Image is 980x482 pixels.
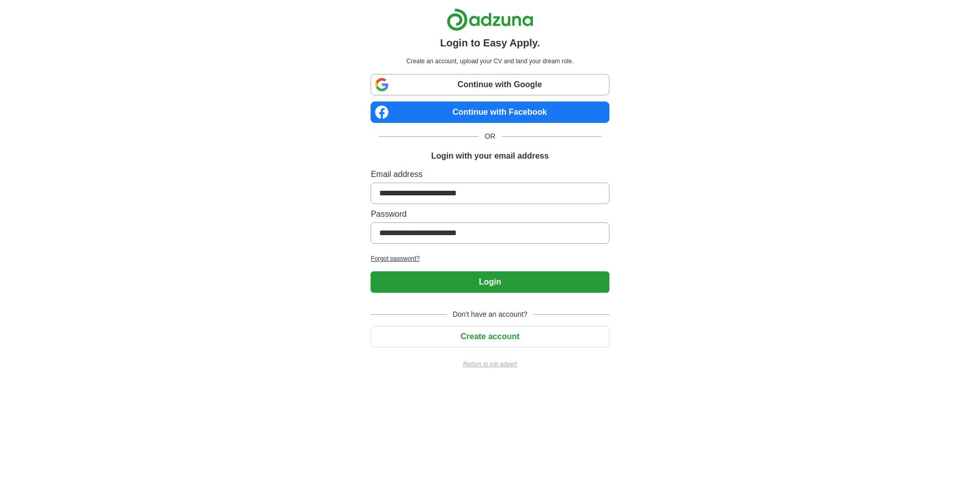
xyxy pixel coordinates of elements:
span: Don't have an account? [447,309,534,320]
a: Create account [371,332,609,341]
label: Password [371,208,609,220]
a: Continue with Google [371,74,609,95]
button: Create account [371,326,609,347]
a: Forgot password? [371,254,609,263]
button: Login [371,271,609,293]
a: Continue with Facebook [371,102,609,123]
a: Return to job advert [371,360,609,369]
img: Adzuna logo [447,8,533,31]
h1: Login with your email address [431,150,549,162]
span: OR [479,131,502,142]
h1: Login to Easy Apply. [440,35,540,50]
p: Create an account, upload your CV and land your dream role. [373,57,607,66]
label: Email address [371,168,609,181]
